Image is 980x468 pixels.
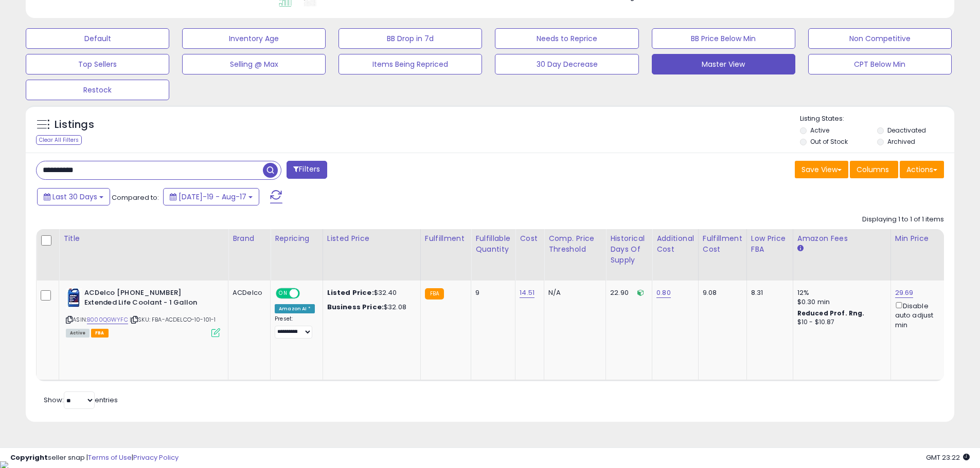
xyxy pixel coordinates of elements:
[298,289,315,298] span: OFF
[88,453,132,462] a: Terms of Use
[275,304,315,313] div: Amazon AI *
[610,288,644,297] div: 22.90
[797,244,804,253] small: Amazon Fees.
[520,233,540,244] div: Cost
[797,233,886,244] div: Amazon Fees
[751,288,785,297] div: 8.31
[36,135,82,145] div: Clear All Filters
[797,309,865,317] b: Reduced Prof. Rng.
[548,233,601,255] div: Comp. Price Threshold
[548,288,598,297] div: N/A
[795,161,848,178] button: Save View
[133,453,179,462] a: Privacy Policy
[112,193,159,202] span: Compared to:
[338,28,482,49] button: BB Drop in 7d
[327,288,374,297] b: Listed Price:
[656,288,671,298] a: 0.80
[751,233,789,255] div: Low Price FBA
[887,126,926,135] label: Deactivated
[520,288,534,298] a: 14.51
[495,54,638,74] button: 30 Day Decrease
[26,80,169,100] button: Restock
[66,288,220,336] div: ASIN:
[55,118,94,132] h5: Listings
[808,54,952,74] button: CPT Below Min
[797,318,883,327] div: $10 - $10.87
[91,329,109,338] span: FBA
[703,233,742,255] div: Fulfillment Cost
[800,114,954,124] p: Listing States:
[130,315,216,324] span: | SKU: FBA-ACDELCO-10-101-1
[179,192,246,202] span: [DATE]-19 - Aug-17
[327,303,413,312] div: $32.08
[10,453,179,463] div: seller snap | |
[182,28,326,49] button: Inventory Age
[425,233,467,244] div: Fulfillment
[652,54,795,74] button: Master View
[10,453,48,462] strong: Copyright
[26,54,169,74] button: Top Sellers
[656,233,694,255] div: Additional Cost
[610,233,648,266] div: Historical Days Of Supply
[327,302,384,312] b: Business Price:
[327,233,416,244] div: Listed Price
[182,54,326,74] button: Selling @ Max
[233,233,266,244] div: Brand
[52,192,97,202] span: Last 30 Days
[475,288,507,297] div: 9
[275,315,315,339] div: Preset:
[495,28,638,49] button: Needs to Reprice
[37,188,110,205] button: Last 30 Days
[900,161,944,178] button: Actions
[926,453,970,462] span: 2025-09-17 23:22 GMT
[338,54,482,74] button: Items Being Repriced
[810,126,829,135] label: Active
[857,164,889,175] span: Columns
[652,28,795,49] button: BB Price Below Min
[275,233,318,244] div: Repricing
[895,288,914,298] a: 29.69
[84,288,209,310] b: ACDelco [PHONE_NUMBER] Extended Life Coolant - 1 Gallon
[850,161,898,178] button: Columns
[810,137,848,146] label: Out of Stock
[327,288,413,297] div: $32.40
[44,395,118,405] span: Show: entries
[703,288,739,297] div: 9.08
[233,288,262,297] div: ACDelco
[895,300,945,330] div: Disable auto adjust min
[862,215,944,224] div: Displaying 1 to 1 of 1 items
[163,188,259,205] button: [DATE]-19 - Aug-17
[475,233,511,255] div: Fulfillable Quantity
[797,297,883,307] div: $0.30 min
[26,28,169,49] button: Default
[287,161,327,179] button: Filters
[895,233,948,244] div: Min Price
[87,315,128,324] a: B000QGWYFC
[63,233,224,244] div: Title
[66,288,82,309] img: 41zUEPwpnKL._SL40_.jpg
[425,288,444,299] small: FBA
[66,329,90,338] span: All listings currently available for purchase on Amazon
[277,289,290,298] span: ON
[797,288,883,297] div: 12%
[808,28,952,49] button: Non Competitive
[887,137,915,146] label: Archived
